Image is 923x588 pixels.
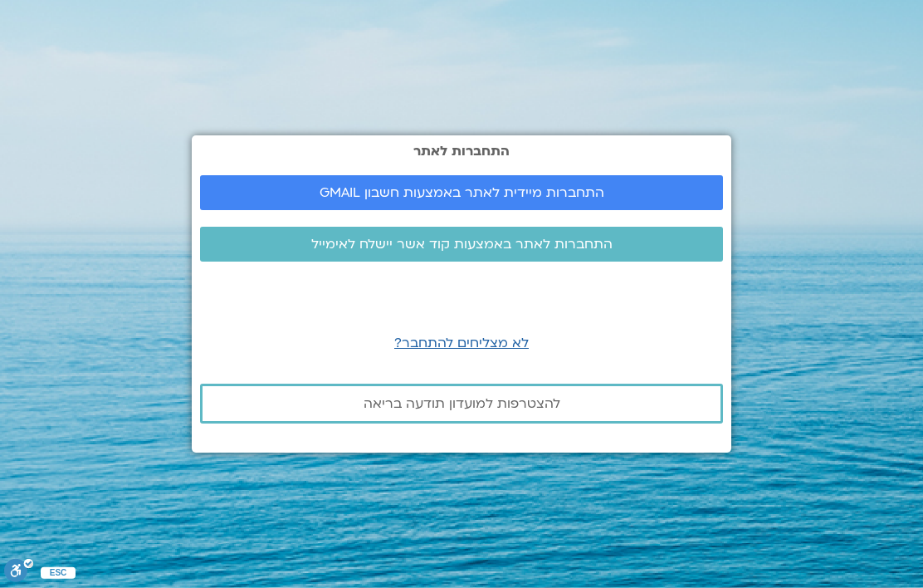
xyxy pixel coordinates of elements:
a: להצטרפות למועדון תודעה בריאה [200,384,723,424]
span: התחברות מיידית לאתר באמצעות חשבון GMAIL [320,185,604,200]
a: התחברות לאתר באמצעות קוד אשר יישלח לאימייל [200,227,723,262]
span: להצטרפות למועדון תודעה בריאה [364,396,560,411]
h2: התחברות לאתר [200,144,723,159]
a: התחברות מיידית לאתר באמצעות חשבון GMAIL [200,175,723,210]
span: התחברות לאתר באמצעות קוד אשר יישלח לאימייל [311,237,613,252]
a: לא מצליחים להתחבר? [394,334,529,352]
